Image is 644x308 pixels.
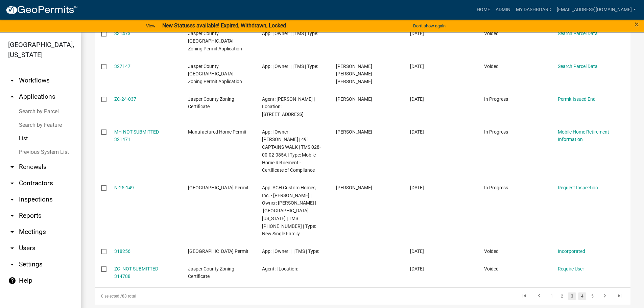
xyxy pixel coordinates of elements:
span: × [635,20,639,29]
span: Timothy Quickmire [336,96,372,102]
span: 09/23/2024 [410,266,424,271]
i: arrow_drop_down [8,212,16,220]
span: Agent: Timothy Quickmire | Location: 3147 Argent Blvd Ridgeland SC 29938 [262,96,315,117]
button: Don't show again [410,20,448,31]
i: arrow_drop_down [8,228,16,236]
a: 327147 [114,64,130,69]
strong: New Statuses available! Expired, Withdrawn, Locked [162,22,286,29]
span: App: | Owner: | | TMS | Type: [262,248,319,254]
a: Permit Issued End [558,96,596,102]
a: ZC-24-037 [114,96,136,102]
i: arrow_drop_down [8,163,16,171]
span: John M Jones [336,129,372,135]
span: In Progress [484,129,508,135]
span: Jasper County Building Permit [188,185,248,190]
span: App: | Owner: JONES JOHN M | 491 CAPTAINS WALK | TMS 028-00-02-085A | Type: Mobile Home Retiremen... [262,129,321,173]
li: page 4 [577,290,587,302]
a: 318256 [114,248,130,254]
a: Search Parcel Data [558,64,598,69]
span: Daniel Sekavec [336,185,372,190]
a: Search Parcel Data [558,31,598,36]
li: page 5 [587,290,597,302]
span: Jasper County Zoning Certificate [188,266,234,279]
i: arrow_drop_down [8,195,16,204]
span: 10/09/2024 [410,129,424,135]
i: arrow_drop_down [8,76,16,85]
button: Close [635,20,639,28]
i: help [8,277,16,285]
a: N-25-149 [114,185,134,190]
a: ZC- NOT SUBMITTED-314788 [114,266,160,279]
span: Jasper County SC Zoning Permit Application [188,31,242,52]
a: Request Inspection [558,185,598,190]
span: Voided [484,266,499,271]
span: Voided [484,64,499,69]
span: 0 selected / [101,294,122,299]
a: go to next page [598,292,611,300]
span: Jasper County Building Permit [188,248,248,254]
a: go to last page [613,292,626,300]
span: Jasper County SC Zoning Permit Application [188,64,242,85]
a: MH-NOT SUBMITTED-321471 [114,129,160,142]
span: App: | Owner: | | TMS | Type: [262,31,318,36]
span: Voided [484,248,499,254]
a: go to previous page [533,292,546,300]
span: Voided [484,31,499,36]
span: 10/01/2024 [410,248,424,254]
li: page 2 [557,290,567,302]
li: page 3 [567,290,577,302]
span: 11/04/2024 [410,31,424,36]
span: 10/08/2024 [410,185,424,190]
a: Home [474,3,493,16]
span: In Progress [484,96,508,102]
div: 88 total [95,288,306,305]
a: 3 [568,292,576,300]
span: In Progress [484,185,508,190]
span: 10/17/2024 [410,96,424,102]
i: arrow_drop_down [8,244,16,252]
a: 331473 [114,31,130,36]
a: 2 [558,292,566,300]
a: go to first page [518,292,531,300]
span: Jasper County Zoning Certificate [188,96,234,110]
span: Manufactured Home Permit [188,129,246,135]
a: Admin [493,3,513,16]
li: page 1 [547,290,557,302]
span: 10/23/2024 [410,64,424,69]
i: arrow_drop_down [8,179,16,187]
a: Incorporated [558,248,585,254]
a: Mobile Home Retirement Information [558,129,609,142]
span: Agent: | Location: [262,266,298,271]
a: View [143,20,158,31]
a: 4 [578,292,586,300]
a: My Dashboard [513,3,554,16]
a: [EMAIL_ADDRESS][DOMAIN_NAME] [554,3,639,16]
span: App: | Owner: | | TMS | Type: [262,64,318,69]
a: Require User [558,266,584,271]
i: arrow_drop_up [8,93,16,101]
a: 1 [548,292,556,300]
span: App: ACH Custom Homes, Inc. - Dan | Owner: JIMENEZ PERLA JASMINE | 147 Florida Drive | TMS 038-39... [262,185,316,237]
i: arrow_drop_down [8,260,16,268]
a: 5 [588,292,596,300]
span: Maximo Antonio Pena Rivas [336,64,372,85]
